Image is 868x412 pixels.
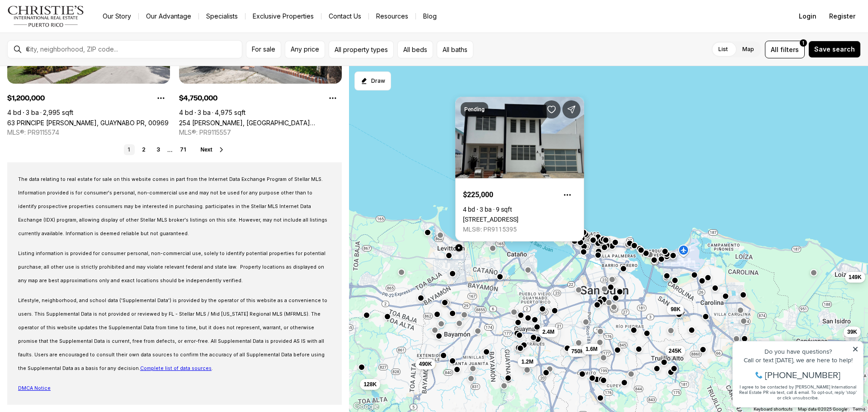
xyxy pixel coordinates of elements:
a: Our Story [95,10,138,23]
span: Any price [291,46,319,53]
button: Property options [152,89,170,107]
button: Property options [324,89,342,107]
span: 2.4M [542,328,555,336]
a: 2 [138,144,149,155]
div: Do you have questions? [9,20,131,27]
button: 245K [665,346,685,356]
span: 750K [571,348,585,355]
button: Start drawing [354,71,391,90]
button: All property types [329,41,394,58]
button: Contact Us [321,10,368,23]
button: Save Property: Calle 1 VILLAS DE LEVITTOWN #A12 [542,100,561,118]
button: 149K [845,272,865,283]
button: 1.6M [582,344,601,355]
button: 490K [415,359,436,369]
a: Complete list of data sources [140,365,212,371]
span: Register [829,13,855,20]
button: 39K [844,327,861,337]
a: 3 [153,144,164,155]
button: Any price [285,41,325,58]
span: 490K [419,360,432,368]
button: All baths [437,41,473,58]
nav: Pagination [124,144,189,155]
button: 98K [667,304,684,315]
span: [PHONE_NUMBER] [37,43,113,52]
span: 128K [363,381,377,388]
img: logo [7,5,85,27]
a: 254 NORZAGARAY, SAN JUAN PR, 00901 [179,119,342,127]
a: Blog [416,10,444,23]
span: Lifestyle, neighborhood, and school data ('Supplemental Data') is provided by the operator of thi... [18,298,327,371]
button: 750K [568,346,588,357]
button: Allfilters1 [765,41,805,58]
span: Login [799,13,816,20]
span: 98K [670,306,680,313]
button: 2.4M [539,327,558,337]
span: 245K [669,347,682,355]
div: Call or text [DATE], we are here to help! [9,29,131,35]
span: Listing information is provided for consumer personal, non-commercial use, solely to identify pot... [18,251,325,284]
span: DMCA Notice [18,385,51,391]
span: All [771,45,778,54]
label: List [711,41,735,57]
button: 128K [360,379,380,390]
button: Property options [558,186,576,204]
span: Next [200,147,212,153]
a: DMCA Notice [18,384,51,391]
span: For sale [252,46,275,53]
span: The data relating to real estate for sale on this website comes in part from the Internet Data Ex... [18,176,327,237]
a: Specialists [199,10,245,23]
a: 71 [176,144,189,155]
p: Pending [464,106,485,113]
button: 1.2M [518,356,537,367]
span: 1 [802,39,804,47]
a: Calle 1 VILLAS DE LEVITTOWN #A12, TOA BAJA PR, 00949 [463,216,519,223]
button: Register [824,7,861,25]
span: filters [780,45,799,54]
button: All beds [397,41,433,58]
span: Save search [814,46,855,53]
span: 149K [849,274,862,281]
a: Our Advantage [139,10,198,23]
button: For sale [246,41,281,58]
label: Map [735,41,761,57]
a: Resources [369,10,415,23]
button: Share Property [562,100,580,118]
span: 1.2M [521,358,533,365]
button: Next [200,146,225,153]
span: I agree to be contacted by [PERSON_NAME] International Real Estate PR via text, call & email. To ... [11,56,129,73]
a: 63 PRINCIPE RAINIERO, GUAYNABO PR, 00969 [7,119,169,127]
button: Save search [808,41,861,58]
li: ... [167,147,173,153]
span: 1.6M [585,346,598,353]
button: Login [793,7,822,25]
a: 1 [124,144,135,155]
a: Exclusive Properties [245,10,321,23]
